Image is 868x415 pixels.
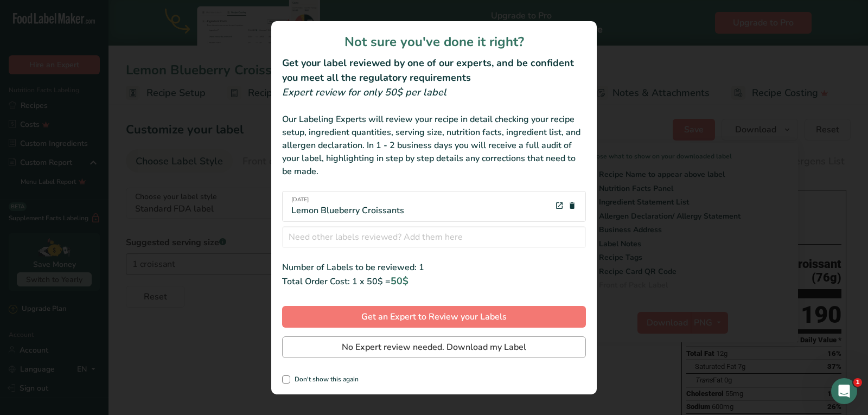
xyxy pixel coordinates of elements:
span: Don't show this again [290,375,359,384]
div: Total Order Cost: 1 x 50$ = [282,274,586,289]
div: Our Labeling Experts will review your recipe in detail checking your recipe setup, ingredient qua... [282,113,586,178]
span: Get an Expert to Review your Labels [361,310,507,323]
span: 1 [853,378,862,387]
div: Expert review for only 50$ per label [282,85,586,100]
div: Number of Labels to be reviewed: 1 [282,261,586,274]
span: 50$ [391,274,409,288]
h2: Get your label reviewed by one of our experts, and be confident you meet all the regulatory requi... [282,56,586,85]
button: Get an Expert to Review your Labels [282,306,586,328]
button: No Expert review needed. Download my Label [282,336,586,358]
h1: Not sure you've done it right? [282,32,586,52]
span: No Expert review needed. Download my Label [342,341,526,354]
div: Lemon Blueberry Croissants [291,196,404,217]
input: Need other labels reviewed? Add them here [282,226,586,248]
iframe: Intercom live chat [831,378,857,404]
span: [DATE] [291,196,404,204]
